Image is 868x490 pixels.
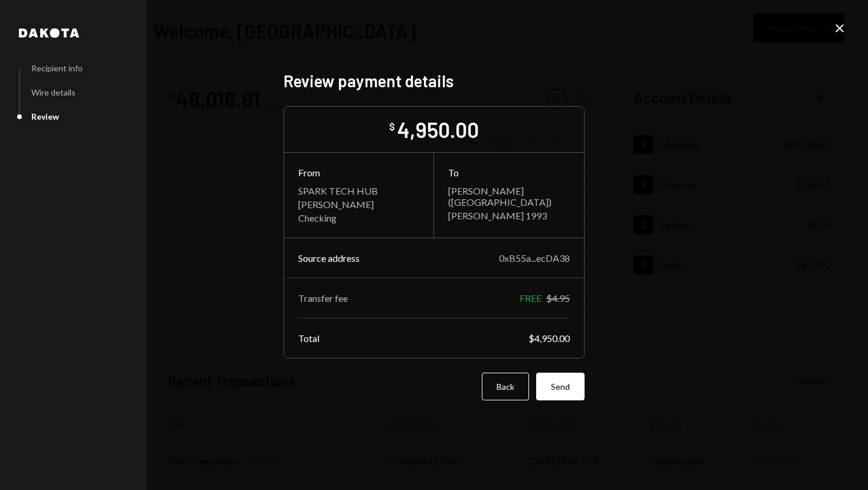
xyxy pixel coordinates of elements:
[546,292,570,304] div: $4.95
[298,199,419,210] div: [PERSON_NAME]
[389,121,395,133] div: $
[298,333,319,344] div: Total
[499,252,570,264] div: 0xB55a...ecDA38
[397,116,479,143] div: 4,950.00
[520,292,541,304] div: FREE
[528,333,570,344] div: $4,950.00
[482,373,529,400] button: Back
[536,373,585,400] button: Send
[298,185,419,196] div: SPARK TECH HUB
[298,252,360,264] div: Source address
[31,63,83,73] div: Recipient info
[31,111,59,121] div: Review
[448,185,570,208] div: [PERSON_NAME]([GEOGRAPHIC_DATA])
[448,167,570,178] div: To
[31,87,76,97] div: Wire details
[298,167,419,178] div: From
[448,210,570,221] div: [PERSON_NAME] 1993
[283,70,585,93] h2: Review payment details
[298,292,348,304] div: Transfer fee
[298,212,419,223] div: Checking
